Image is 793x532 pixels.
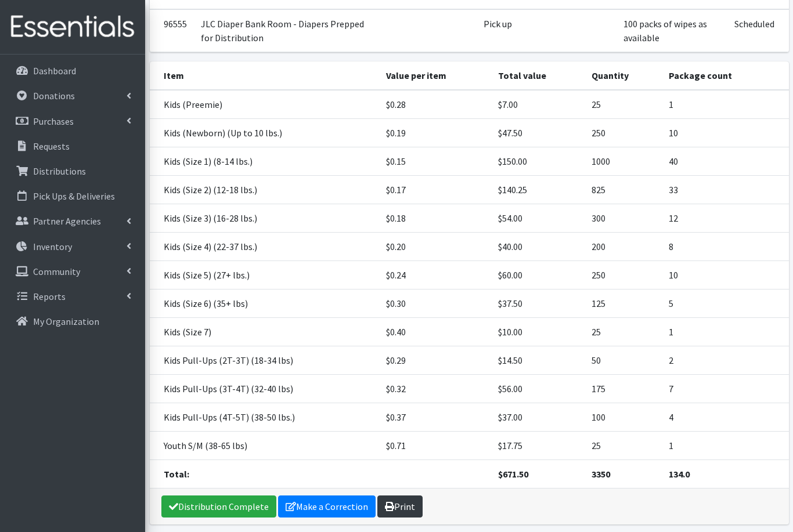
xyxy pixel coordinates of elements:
th: Quantity [585,61,662,90]
p: Community [33,266,80,277]
td: Kids (Size 2) (12-18 lbs.) [150,176,379,204]
a: Reports [5,285,140,308]
td: 250 [585,119,662,147]
td: 25 [585,432,662,460]
p: Pick Ups & Deliveries [33,190,115,202]
a: Purchases [5,110,140,133]
p: Inventory [33,241,72,252]
td: 10 [662,119,789,147]
a: Distribution Complete [161,495,276,517]
a: Dashboard [5,59,140,82]
td: 50 [585,346,662,375]
p: Requests [33,140,70,152]
td: $7.00 [491,90,585,119]
td: Kids (Size 4) (22-37 lbs.) [150,233,379,261]
p: My Organization [33,316,99,327]
a: Distributions [5,160,140,183]
a: Community [5,260,140,283]
td: Kids Pull-Ups (4T-5T) (38-50 lbs.) [150,403,379,432]
a: Pick Ups & Deliveries [5,184,140,208]
td: 10 [662,261,789,289]
td: 8 [662,233,789,261]
p: Dashboard [33,65,76,77]
a: My Organization [5,310,140,333]
td: 33 [662,176,789,204]
td: 100 packs of wipes as available [617,9,728,52]
td: $0.20 [379,233,491,261]
strong: 134.0 [669,468,690,480]
p: Reports [33,291,66,302]
td: $0.71 [379,432,491,460]
td: Kids (Size 1) (8-14 lbs.) [150,147,379,176]
td: Kids (Size 6) (35+ lbs) [150,289,379,318]
td: Scheduled [727,9,788,52]
td: $0.18 [379,204,491,233]
td: 25 [585,90,662,119]
td: 825 [585,176,662,204]
td: $0.40 [379,318,491,346]
td: 25 [585,318,662,346]
td: 125 [585,289,662,318]
td: JLC Diaper Bank Room - Diapers Prepped for Distribution [194,9,376,52]
th: Item [150,61,379,90]
td: $54.00 [491,204,585,233]
td: $0.29 [379,346,491,375]
td: 1000 [585,147,662,176]
td: Kids Pull-Ups (2T-3T) (18-34 lbs) [150,346,379,375]
td: Kids (Size 7) [150,318,379,346]
a: Inventory [5,235,140,258]
td: $0.19 [379,119,491,147]
td: $17.75 [491,432,585,460]
td: $40.00 [491,233,585,261]
td: 100 [585,403,662,432]
td: $0.37 [379,403,491,432]
td: $14.50 [491,346,585,375]
td: 40 [662,147,789,176]
td: $37.50 [491,289,585,318]
td: $140.25 [491,176,585,204]
td: Kids (Preemie) [150,90,379,119]
th: Package count [662,61,789,90]
td: $0.17 [379,176,491,204]
td: $56.00 [491,375,585,403]
td: 5 [662,289,789,318]
td: $47.50 [491,119,585,147]
strong: 3350 [592,468,610,480]
td: 1 [662,90,789,119]
td: 2 [662,346,789,375]
td: Kids (Newborn) (Up to 10 lbs.) [150,119,379,147]
th: Value per item [379,61,491,90]
strong: Total: [164,468,189,480]
td: 200 [585,233,662,261]
td: Kids Pull-Ups (3T-4T) (32-40 lbs) [150,375,379,403]
td: 1 [662,432,789,460]
p: Partner Agencies [33,215,101,227]
td: 250 [585,261,662,289]
td: $150.00 [491,147,585,176]
td: $0.24 [379,261,491,289]
td: $0.32 [379,375,491,403]
td: 4 [662,403,789,432]
td: Kids (Size 3) (16-28 lbs.) [150,204,379,233]
td: 12 [662,204,789,233]
td: 1 [662,318,789,346]
a: Requests [5,135,140,158]
td: $0.15 [379,147,491,176]
th: Total value [491,61,585,90]
td: Pick up [477,9,550,52]
td: $0.28 [379,90,491,119]
p: Distributions [33,165,86,177]
td: 7 [662,375,789,403]
td: 175 [585,375,662,403]
p: Donations [33,90,75,102]
td: 96555 [150,9,194,52]
p: Purchases [33,115,74,127]
a: Donations [5,84,140,107]
td: $10.00 [491,318,585,346]
a: Make a Correction [278,495,376,517]
a: Partner Agencies [5,209,140,233]
td: $37.00 [491,403,585,432]
td: Youth S/M (38-65 lbs) [150,432,379,460]
td: $60.00 [491,261,585,289]
td: $0.30 [379,289,491,318]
